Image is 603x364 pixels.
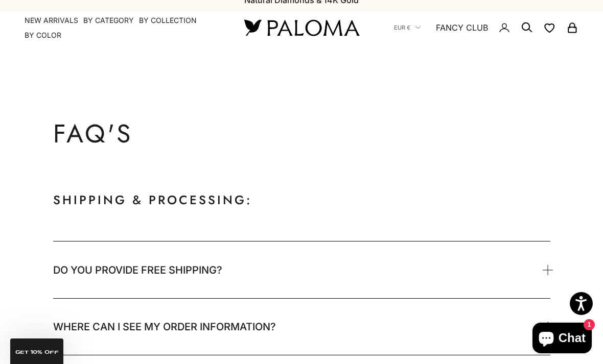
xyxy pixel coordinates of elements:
inbox-online-store-chat: Shopify online store chat [529,323,595,356]
div: GET 10% Off [10,338,63,364]
a: FANCY CLUB [436,21,488,34]
p: FAQ's [53,93,401,175]
span: Do you provide free shipping? [53,260,222,280]
a: NEW ARRIVALS [25,15,78,26]
span: GET 10% Off [15,350,59,355]
span: Where can I see my order information? [53,317,276,337]
p: Shipping & Processing: [53,190,550,210]
summary: Where can I see my order information? [53,299,550,355]
nav: Primary navigation [25,15,220,40]
span: EUR € [394,23,410,32]
summary: By Color [25,30,61,40]
summary: By Category [83,15,134,26]
nav: Secondary navigation [394,11,578,44]
summary: Do you provide free shipping? [53,241,550,298]
button: EUR € [394,23,421,32]
summary: By Collection [139,15,197,26]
